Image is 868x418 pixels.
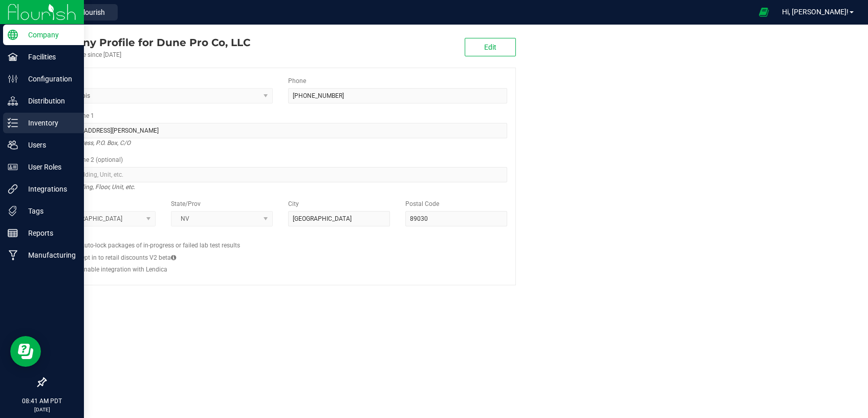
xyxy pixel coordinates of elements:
inline-svg: Users [8,140,18,150]
p: 08:41 AM PDT [5,396,79,406]
div: Dune Pro Co, LLC [45,35,250,50]
p: Configuration [18,73,79,85]
span: Hi, [PERSON_NAME]! [782,8,849,16]
label: Opt in to retail discounts V2 beta [80,253,176,262]
input: City [288,211,390,226]
p: Company [18,29,79,41]
inline-svg: Company [8,30,18,40]
inline-svg: User Roles [8,162,18,172]
inline-svg: Integrations [8,184,18,194]
span: Edit [484,43,496,51]
inline-svg: Manufacturing [8,250,18,260]
input: Postal Code [405,211,507,226]
inline-svg: Reports [8,228,18,238]
label: Auto-lock packages of in-progress or failed lab test results [80,241,240,250]
iframe: Resource center [10,336,41,367]
label: Address Line 2 (optional) [54,155,123,164]
label: State/Prov [171,199,201,208]
p: Inventory [18,117,79,129]
p: Users [18,139,79,151]
p: Tags [18,205,79,217]
label: Postal Code [405,199,439,208]
span: Open Ecommerce Menu [752,2,775,22]
div: Account active since [DATE] [45,50,250,59]
i: Street address, P.O. Box, C/O [54,137,131,149]
p: User Roles [18,161,79,173]
inline-svg: Configuration [8,74,18,84]
label: City [288,199,299,208]
p: [DATE] [5,406,79,413]
label: Enable integration with Lendica [80,265,167,274]
inline-svg: Inventory [8,118,18,128]
p: Distribution [18,95,79,107]
label: Phone [288,76,306,86]
input: (123) 456-7890 [288,88,507,103]
h2: Configs [54,234,507,241]
p: Facilities [18,51,79,63]
inline-svg: Facilities [8,52,18,62]
p: Manufacturing [18,249,79,261]
inline-svg: Distribution [8,96,18,106]
input: Suite, Building, Unit, etc. [54,167,507,182]
button: Edit [465,38,516,56]
inline-svg: Tags [8,206,18,216]
p: Integrations [18,183,79,195]
input: Address [54,123,507,138]
p: Reports [18,227,79,239]
i: Suite, Building, Floor, Unit, etc. [54,181,135,193]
